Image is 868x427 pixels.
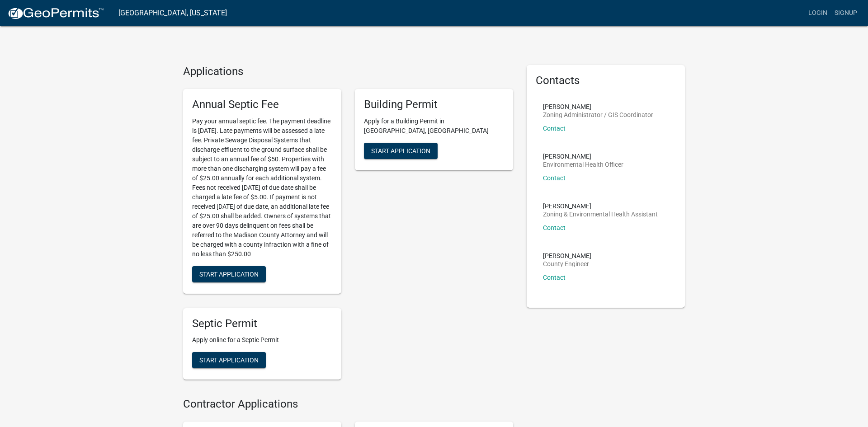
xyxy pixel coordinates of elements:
[199,357,259,364] span: Start Application
[192,266,266,282] button: Start Application
[543,203,658,209] p: [PERSON_NAME]
[543,112,653,118] p: Zoning Administrator / GIS Coordinator
[543,261,591,267] p: County Engineer
[805,5,831,22] a: Login
[543,253,591,259] p: [PERSON_NAME]
[183,65,513,78] h4: Applications
[543,274,566,281] a: Contact
[192,352,266,368] button: Start Application
[192,335,332,345] p: Apply online for a Septic Permit
[543,125,566,132] a: Contact
[543,153,623,160] p: [PERSON_NAME]
[543,161,623,168] p: Environmental Health Officer
[192,98,332,111] h5: Annual Septic Fee
[118,5,227,21] a: [GEOGRAPHIC_DATA], [US_STATE]
[371,147,430,154] span: Start Application
[364,143,438,159] button: Start Application
[192,317,332,330] h5: Septic Permit
[543,174,566,182] a: Contact
[543,103,653,110] p: [PERSON_NAME]
[536,74,676,87] h5: Contacts
[183,398,513,411] h4: Contractor Applications
[183,65,513,387] wm-workflow-list-section: Applications
[831,5,861,22] a: Signup
[364,117,504,136] p: Apply for a Building Permit in [GEOGRAPHIC_DATA], [GEOGRAPHIC_DATA]
[543,224,566,231] a: Contact
[192,117,332,259] p: Pay your annual septic fee. The payment deadline is [DATE]. Late payments will be assessed a late...
[543,211,658,217] p: Zoning & Environmental Health Assistant
[199,270,259,277] span: Start Application
[364,98,504,111] h5: Building Permit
